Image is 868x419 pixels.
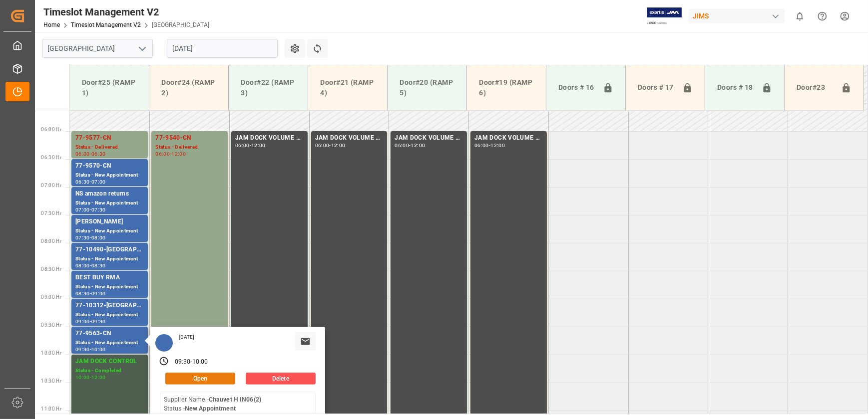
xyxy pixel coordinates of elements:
[41,155,61,160] span: 06:30 Hr
[41,210,61,216] span: 07:30 Hr
[90,180,91,184] div: -
[647,7,682,25] img: Exertis%20JAM%20-%20Email%20Logo.jpg_1722504956.jpg
[75,255,144,263] div: Status - New Appointment
[185,405,236,412] b: New Appointment
[409,143,411,148] div: -
[411,143,426,148] div: 12:00
[75,339,144,347] div: Status - New Appointment
[75,235,90,240] div: 07:30
[75,245,144,255] div: 77-10490-[GEOGRAPHIC_DATA]
[329,143,331,148] div: -
[167,39,278,58] input: DD.MM.YYYY
[91,347,106,352] div: 10:00
[250,143,251,148] div: -
[235,143,250,148] div: 06:00
[75,171,144,180] div: Status - New Appointment
[75,189,144,199] div: NS amazon returns
[634,78,678,97] div: Doors # 17
[315,133,384,143] div: JAM DOCK VOLUME CONTROL
[75,283,144,291] div: Status - New Appointment
[396,73,458,102] div: Door#20 (RAMP 5)
[190,358,192,367] div: -
[75,347,90,352] div: 09:30
[689,9,785,23] div: JIMS
[246,373,316,385] button: Delete
[90,263,91,268] div: -
[789,5,811,27] button: show 0 new notifications
[75,319,90,324] div: 09:00
[71,21,141,28] a: Timeslot Management V2
[175,334,198,341] div: [DATE]
[91,291,106,296] div: 09:00
[209,396,261,403] b: Chauvet H IN06(2)
[75,263,90,268] div: 08:00
[90,291,91,296] div: -
[75,367,144,375] div: Status - Completed
[41,322,61,328] span: 09:30 Hr
[91,263,106,268] div: 08:30
[75,208,90,212] div: 07:00
[90,375,91,380] div: -
[165,373,235,385] button: Open
[251,143,266,148] div: 12:00
[175,358,191,367] div: 09:30
[75,133,144,143] div: 77-9577-CN
[75,143,144,152] div: Status - Delivered
[90,208,91,212] div: -
[395,133,463,143] div: JAM DOCK VOLUME CONTROL
[237,73,300,102] div: Door#22 (RAMP 3)
[170,152,171,156] div: -
[395,143,409,148] div: 06:00
[171,152,186,156] div: 12:00
[75,227,144,235] div: Status - New Appointment
[90,319,91,324] div: -
[689,6,789,25] button: JIMS
[793,78,837,97] div: Door#23
[41,350,61,356] span: 10:00 Hr
[75,329,144,339] div: 77-9563-CN
[75,301,144,311] div: 77-10312-[GEOGRAPHIC_DATA]
[155,133,224,143] div: 77-9540-CN
[235,133,304,143] div: JAM DOCK VOLUME CONTROL
[43,4,209,19] div: Timeslot Management V2
[75,180,90,184] div: 06:30
[43,21,60,28] a: Home
[315,143,330,148] div: 06:00
[155,152,170,156] div: 06:00
[75,161,144,171] div: 77-9570-CN
[41,238,61,244] span: 08:00 Hr
[41,266,61,272] span: 08:30 Hr
[316,73,379,102] div: Door#21 (RAMP 4)
[554,78,599,97] div: Doors # 16
[78,73,141,102] div: Door#25 (RAMP 1)
[75,375,90,380] div: 10:00
[90,235,91,240] div: -
[474,143,489,148] div: 06:00
[91,152,106,156] div: 06:30
[91,375,106,380] div: 12:00
[91,180,106,184] div: 07:00
[75,273,144,283] div: BEST BUY RMA
[41,127,61,132] span: 06:00 Hr
[192,358,208,367] div: 10:00
[75,291,90,296] div: 08:30
[90,347,91,352] div: -
[41,378,61,384] span: 10:30 Hr
[474,133,543,143] div: JAM DOCK VOLUME CONTROL
[41,294,61,300] span: 09:00 Hr
[41,406,61,412] span: 11:00 Hr
[91,319,106,324] div: 09:30
[134,41,149,56] button: open menu
[75,152,90,156] div: 06:00
[75,217,144,227] div: [PERSON_NAME]
[75,357,144,367] div: JAM DOCK CONTROL
[157,73,220,102] div: Door#24 (RAMP 2)
[811,5,834,27] button: Help Center
[475,73,538,102] div: Door#19 (RAMP 6)
[75,199,144,208] div: Status - New Appointment
[91,208,106,212] div: 07:30
[41,183,61,188] span: 07:00 Hr
[331,143,346,148] div: 12:00
[713,78,758,97] div: Doors # 18
[91,235,106,240] div: 08:00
